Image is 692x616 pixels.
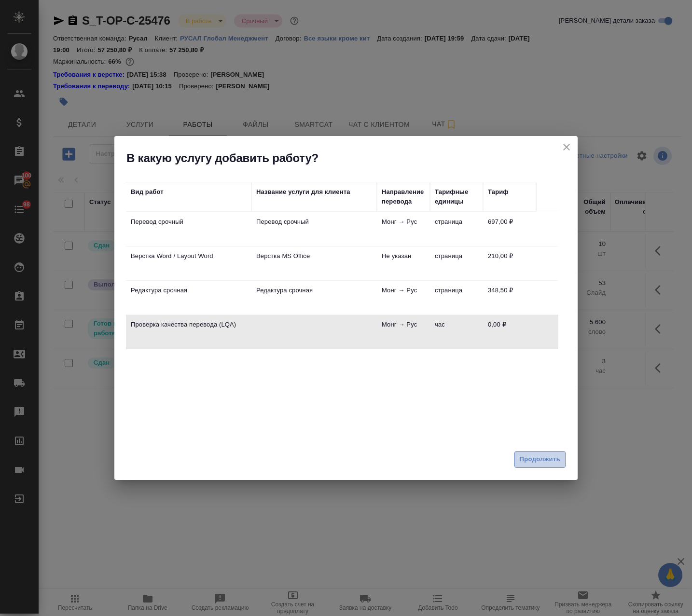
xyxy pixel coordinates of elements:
[483,315,536,349] td: 0,00 ₽
[435,187,478,206] div: Тарифные единицы
[131,187,164,197] div: Вид работ
[430,246,483,280] td: страница
[131,320,247,329] p: Проверка качества перевода (LQA)
[483,212,536,246] td: 697,00 ₽
[131,251,247,261] p: Верстка Word / Layout Word
[131,286,247,295] p: Редактура срочная
[430,281,483,315] td: страница
[256,286,372,295] p: Редактура срочная
[559,140,574,154] button: close
[131,217,247,227] p: Перевод срочный
[483,246,536,280] td: 210,00 ₽
[256,187,350,197] div: Название услуги для клиента
[382,187,425,206] div: Направление перевода
[377,315,430,349] td: Монг → Рус
[430,315,483,349] td: час
[377,212,430,246] td: Монг → Рус
[377,281,430,315] td: Монг → Рус
[256,251,372,261] p: Верстка MS Office
[126,151,578,166] h2: В какую услугу добавить работу?
[430,212,483,246] td: страница
[256,217,372,227] p: Перевод срочный
[514,451,566,468] button: Продолжить
[520,454,560,465] span: Продолжить
[488,187,509,197] div: Тариф
[377,246,430,280] td: Не указан
[483,281,536,315] td: 348,50 ₽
